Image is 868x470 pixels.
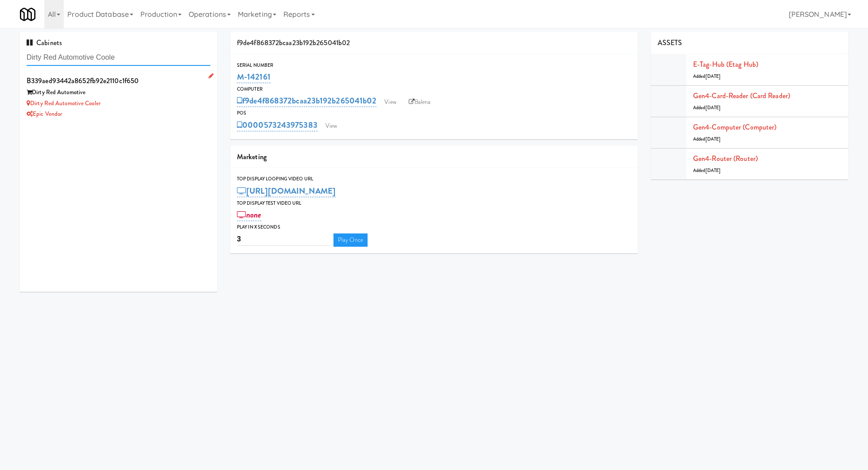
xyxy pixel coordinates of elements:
a: View [321,119,341,133]
span: Added [693,136,721,142]
a: View [380,96,400,109]
span: Added [693,104,721,111]
a: Gen4-card-reader (Card Reader) [693,91,790,101]
a: Play Once [333,233,368,247]
a: [URL][DOMAIN_NAME] [237,185,336,197]
span: [DATE] [705,167,721,174]
div: Computer [237,85,631,94]
a: 0000573243975383 [237,119,318,131]
div: Top Display Test Video Url [237,199,631,208]
div: b339aed93442a8652fb92e2110c1f650 [27,74,210,88]
a: Gen4-computer (Computer) [693,122,776,132]
a: Balena [404,96,435,109]
span: Added [693,167,721,174]
div: POS [237,109,631,118]
a: Dirty Red Automotive Cooler [27,99,101,107]
div: f9de4f868372bcaa23b192b265041b02 [230,32,638,54]
a: M-142161 [237,71,271,83]
li: b339aed93442a8652fb92e2110c1f650Dirty Red Automotive Dirty Red Automotive CoolerEpic Vendor [20,71,217,123]
input: Search cabinets [27,50,210,66]
span: Cabinets [27,38,62,48]
span: [DATE] [705,73,721,80]
span: [DATE] [705,104,721,111]
a: none [237,209,261,221]
a: Epic Vendor [27,110,62,118]
div: Serial Number [237,61,631,70]
div: Play in X seconds [237,223,631,232]
span: ASSETS [658,38,682,48]
span: [DATE] [705,136,721,142]
span: Added [693,73,721,80]
span: Marketing [237,152,267,162]
div: Dirty Red Automotive [27,87,210,98]
a: Gen4-router (Router) [693,153,758,164]
a: f9de4f868372bcaa23b192b265041b02 [237,95,376,107]
img: Micromart [20,7,35,22]
div: Top Display Looping Video Url [237,175,631,183]
a: E-tag-hub (Etag Hub) [693,59,758,69]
